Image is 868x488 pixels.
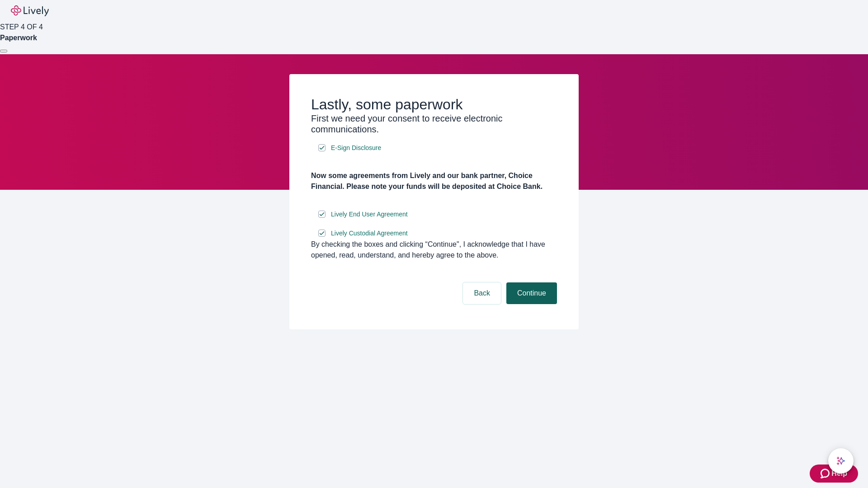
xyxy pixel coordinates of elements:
[331,229,408,238] span: Lively Custodial Agreement
[329,142,383,154] a: e-sign disclosure document
[311,113,557,135] h3: First we need your consent to receive electronic communications.
[821,468,831,479] svg: Zendesk support icon
[329,228,410,239] a: e-sign disclosure document
[311,170,557,192] h4: Now some agreements from Lively and our bank partner, Choice Financial. Please note your funds wi...
[831,468,847,479] span: Help
[11,5,49,16] img: Lively
[506,282,557,304] button: Continue
[828,448,854,474] button: chat
[331,210,408,219] span: Lively End User Agreement
[311,96,557,113] h2: Lastly, some paperwork
[463,282,501,304] button: Back
[810,465,858,483] button: Zendesk support iconHelp
[836,456,845,465] svg: Lively AI Assistant
[329,209,410,220] a: e-sign disclosure document
[331,143,381,153] span: E-Sign Disclosure
[311,239,557,261] div: By checking the boxes and clicking “Continue", I acknowledge that I have opened, read, understand...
